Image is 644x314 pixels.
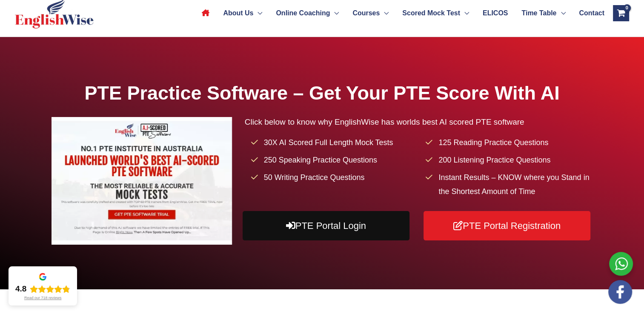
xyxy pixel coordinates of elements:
li: 200 Listening Practice Questions [426,153,592,167]
div: Read our 718 reviews [24,296,62,300]
li: 30X AI Scored Full Length Mock Tests [251,136,418,150]
li: 50 Writing Practice Questions [251,171,418,185]
div: Rating: 4.8 out of 5 [15,284,70,294]
a: PTE Portal Login [243,211,409,240]
li: 250 Speaking Practice Questions [251,153,418,167]
li: Instant Results – KNOW where you Stand in the Shortest Amount of Time [426,171,592,199]
a: View Shopping Cart, empty [613,5,629,21]
h1: PTE Practice Software – Get Your PTE Score With AI [52,80,592,106]
li: 125 Reading Practice Questions [426,136,592,150]
p: Click below to know why EnglishWise has worlds best AI scored PTE software [245,115,592,129]
div: 4.8 [15,284,26,294]
img: pte-institute-main [52,117,232,245]
a: PTE Portal Registration [424,211,590,240]
img: white-facebook.png [608,280,632,304]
